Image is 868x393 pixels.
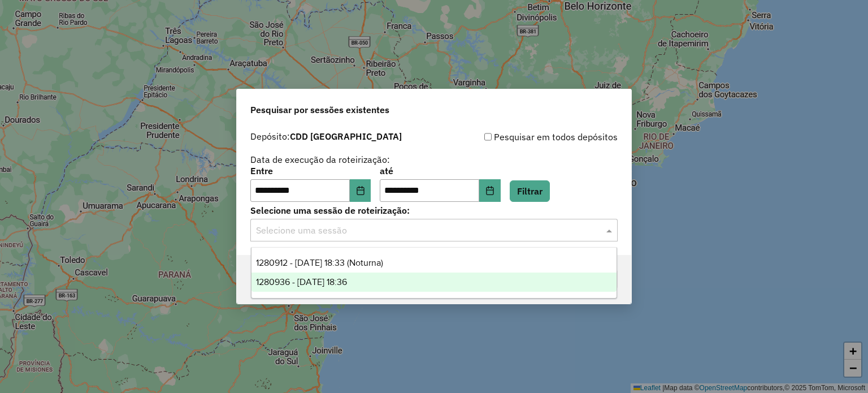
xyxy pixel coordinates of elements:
[256,277,347,287] span: 1280936 - [DATE] 18:36
[350,179,371,202] button: Choose Date
[251,247,618,299] ng-dropdown-panel: Options list
[290,131,402,142] strong: CDD [GEOGRAPHIC_DATA]
[250,103,389,116] span: Pesquisar por sessões existentes
[250,164,371,178] label: Entre
[250,129,402,143] label: Depósito:
[479,179,501,202] button: Choose Date
[250,153,390,166] label: Data de execução da roteirização:
[250,204,618,217] label: Selecione uma sessão de roteirização:
[510,180,550,202] button: Filtrar
[256,258,383,267] span: 1280912 - [DATE] 18:33 (Noturna)
[380,164,500,178] label: até
[434,130,618,144] div: Pesquisar em todos depósitos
